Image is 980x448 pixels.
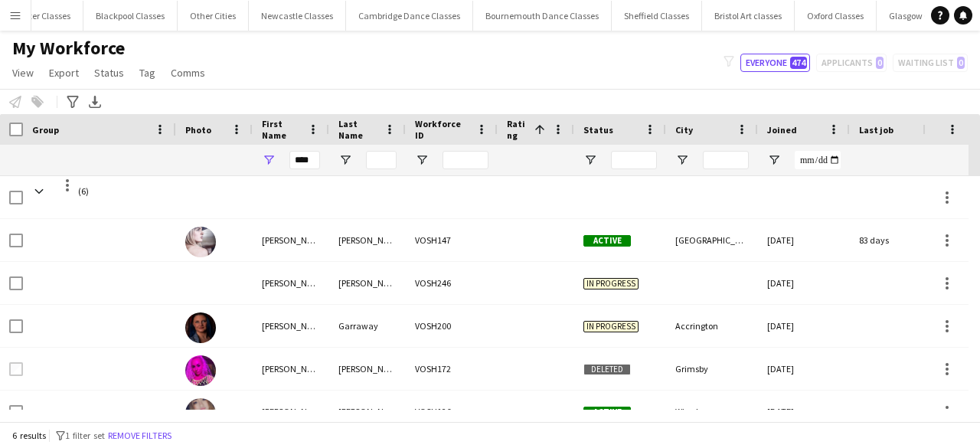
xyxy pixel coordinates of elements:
[877,1,966,31] button: Glasgow Classes
[289,151,320,169] input: First Name Filter Input
[583,235,631,247] span: Active
[253,262,329,304] div: [PERSON_NAME]
[406,391,498,433] div: VOSH126
[78,176,89,206] span: (6)
[583,407,631,418] span: Active
[612,1,702,31] button: Sheffield Classes
[583,278,639,289] span: In progress
[758,219,850,261] div: [DATE]
[139,66,155,80] span: Tag
[329,305,406,347] div: Garraway
[406,219,498,261] div: VOSH147
[583,124,613,136] span: Status
[666,348,758,390] div: Grimsby
[88,63,130,83] a: Status
[253,219,329,261] div: [PERSON_NAME]
[795,1,877,31] button: Oxford Classes
[702,1,795,31] button: Bristol Art classes
[49,66,79,80] span: Export
[12,37,125,60] span: My Workforce
[443,151,488,169] input: Workforce ID Filter Input
[178,1,249,31] button: Other Cities
[366,151,397,169] input: Last Name Filter Input
[415,118,470,141] span: Workforce ID
[32,124,59,136] span: Group
[12,66,34,80] span: View
[105,427,175,444] button: Remove filters
[795,151,841,169] input: Joined Filter Input
[758,262,850,304] div: [DATE]
[329,348,406,390] div: [PERSON_NAME]
[329,262,406,304] div: [PERSON_NAME]
[406,348,498,390] div: VOSH172
[767,153,781,167] button: Open Filter Menu
[253,348,329,390] div: [PERSON_NAME]
[666,219,758,261] div: [GEOGRAPHIC_DATA]
[507,118,528,141] span: Rating
[767,124,797,136] span: Joined
[133,63,162,83] a: Tag
[171,66,205,80] span: Comms
[329,219,406,261] div: [PERSON_NAME]
[185,398,216,429] img: Jade Shannon
[253,305,329,347] div: [PERSON_NAME]
[86,93,104,111] app-action-btn: Export XLSX
[338,118,378,141] span: Last Name
[185,124,211,136] span: Photo
[262,153,276,167] button: Open Filter Menu
[758,391,850,433] div: [DATE]
[6,63,40,83] a: View
[185,312,216,343] img: Jade Garraway
[758,348,850,390] div: [DATE]
[740,54,810,72] button: Everyone474
[185,227,216,257] img: Jade Buxton
[253,391,329,433] div: [PERSON_NAME]
[859,124,893,136] span: Last job
[165,63,211,83] a: Comms
[406,262,498,304] div: VOSH246
[583,153,597,167] button: Open Filter Menu
[406,305,498,347] div: VOSH200
[583,364,631,375] span: Deleted
[346,1,473,31] button: Cambridge Dance Classes
[415,153,429,167] button: Open Filter Menu
[666,305,758,347] div: Accrington
[758,305,850,347] div: [DATE]
[64,93,82,111] app-action-btn: Advanced filters
[65,430,105,441] span: 1 filter set
[249,1,346,31] button: Newcastle Classes
[473,1,612,31] button: Bournemouth Dance Classes
[675,153,689,167] button: Open Filter Menu
[338,153,352,167] button: Open Filter Menu
[611,151,657,169] input: Status Filter Input
[83,1,178,31] button: Blackpool Classes
[185,355,216,386] img: Jade Haagensen
[9,362,23,376] input: Row Selection is disabled for this row (unchecked)
[790,57,807,69] span: 474
[43,63,85,83] a: Export
[94,66,124,80] span: Status
[703,151,749,169] input: City Filter Input
[329,391,406,433] div: [PERSON_NAME]
[262,118,302,141] span: First Name
[675,124,693,136] span: City
[666,391,758,433] div: Wirral
[850,219,942,261] div: 83 days
[583,321,639,332] span: In progress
